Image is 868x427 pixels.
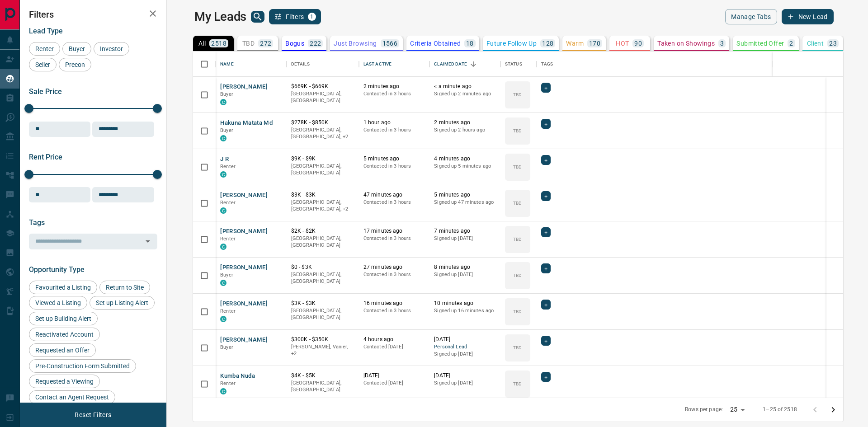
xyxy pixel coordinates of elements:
[29,87,62,96] span: Sale Price
[466,40,474,47] p: 18
[285,40,304,47] p: Bogus
[242,40,255,47] p: TBD
[59,58,91,71] div: Precon
[32,331,97,338] span: Reactivated Account
[363,372,425,380] p: [DATE]
[634,40,642,47] p: 90
[220,83,268,91] button: [PERSON_NAME]
[410,40,461,47] p: Criteria Obtained
[220,316,226,322] div: condos.ca
[566,40,584,47] p: Warm
[363,52,392,77] div: Last Active
[194,9,246,24] h1: My Leads
[544,336,547,345] span: +
[789,40,793,47] p: 2
[542,40,553,47] p: 128
[824,401,842,419] button: Go to next page
[32,362,133,370] span: Pre-Construction Form Submitted
[291,343,354,357] p: Gloucester, Ottawa
[541,372,551,382] div: +
[220,191,268,200] button: [PERSON_NAME]
[363,83,425,90] p: 2 minutes ago
[291,127,354,141] p: Etobicoke, Toronto
[291,83,354,90] p: $669K - $669K
[103,284,147,291] span: Return to Site
[763,406,797,413] p: 1–25 of 2518
[66,45,88,52] span: Buyer
[220,236,236,242] span: Renter
[220,200,236,206] span: Renter
[29,343,96,357] div: Requested an Offer
[513,380,522,387] p: TBD
[363,380,425,387] p: Contacted [DATE]
[359,52,430,77] div: Last Active
[544,119,547,128] span: +
[291,90,354,104] p: [GEOGRAPHIC_DATA], [GEOGRAPHIC_DATA]
[434,336,496,343] p: [DATE]
[434,155,496,163] p: 4 minutes ago
[220,263,268,272] button: [PERSON_NAME]
[220,127,233,133] span: Buyer
[220,300,268,308] button: [PERSON_NAME]
[220,336,268,344] button: [PERSON_NAME]
[291,307,354,321] p: [GEOGRAPHIC_DATA], [GEOGRAPHIC_DATA]
[220,244,226,250] div: condos.ca
[251,11,264,23] button: search button
[29,312,98,325] div: Set up Building Alert
[309,14,315,20] span: 1
[291,227,354,235] p: $2K - $2K
[29,58,57,71] div: Seller
[291,336,354,343] p: $300K - $350K
[544,264,547,273] span: +
[29,218,45,227] span: Tags
[310,40,321,47] p: 222
[616,40,629,47] p: HOT
[32,315,94,322] span: Set up Building Alert
[220,164,236,169] span: Renter
[29,328,100,341] div: Reactivated Account
[363,235,425,242] p: Contacted in 3 hours
[513,344,522,351] p: TBD
[544,372,547,381] span: +
[434,372,496,380] p: [DATE]
[541,227,551,237] div: +
[291,155,354,163] p: $9K - $9K
[363,300,425,307] p: 16 minutes ago
[544,83,547,92] span: +
[363,119,425,127] p: 1 hour ago
[29,265,85,274] span: Opportunity Type
[142,235,154,248] button: Open
[287,52,359,77] div: Details
[291,300,354,307] p: $3K - $3K
[363,90,425,98] p: Contacted in 3 hours
[220,135,226,141] div: condos.ca
[544,228,547,237] span: +
[726,403,748,416] div: 25
[220,380,236,386] span: Renter
[291,52,310,77] div: Details
[32,378,97,385] span: Requested a Viewing
[537,52,820,77] div: Tags
[544,300,547,309] span: +
[541,52,553,77] div: Tags
[291,119,354,127] p: $278K - $850K
[291,263,354,271] p: $0 - $3K
[513,91,522,98] p: TBD
[434,307,496,314] p: Signed up 16 minutes ago
[513,127,522,134] p: TBD
[69,407,117,422] button: Reset Filters
[434,163,496,170] p: Signed up 5 minutes ago
[32,347,93,354] span: Requested an Offer
[513,272,522,279] p: TBD
[291,271,354,285] p: [GEOGRAPHIC_DATA], [GEOGRAPHIC_DATA]
[198,40,206,47] p: All
[434,380,496,387] p: Signed up [DATE]
[260,40,271,47] p: 272
[32,299,84,306] span: Viewed a Listing
[29,390,115,404] div: Contact an Agent Request
[62,61,88,68] span: Precon
[363,199,425,206] p: Contacted in 3 hours
[363,163,425,170] p: Contacted in 3 hours
[541,155,551,165] div: +
[220,207,226,214] div: condos.ca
